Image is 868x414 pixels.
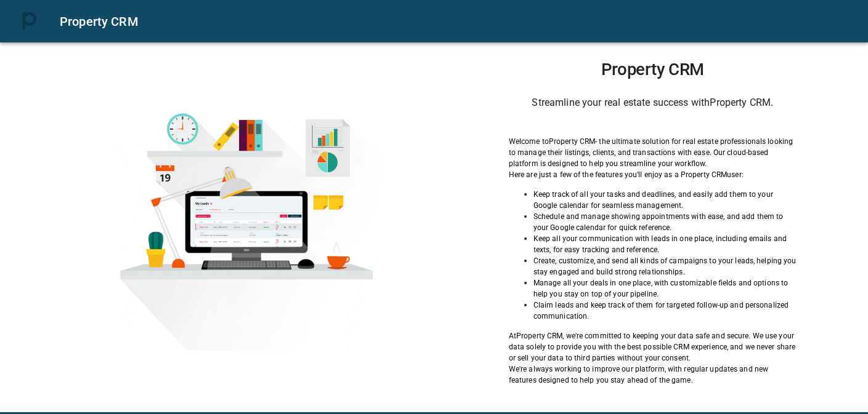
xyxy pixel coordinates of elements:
p: Welcome to Property CRM - the ultimate solution for real estate professionals looking to manage t... [509,136,797,169]
h6: Streamline your real estate success with Property CRM . [509,94,797,111]
p: Manage all your deals in one place, with customizable fields and options to help you stay on top ... [533,277,797,300]
p: Claim leads and keep track of them for targeted follow-up and personalized communication. [533,300,797,322]
div: Property CRM [60,12,853,31]
p: Keep track of all your tasks and deadlines, and easily add them to your Google calendar for seaml... [533,189,797,211]
p: At Property CRM , we're committed to keeping your data safe and secure. We use your data solely t... [509,330,797,364]
p: Create, customize, and send all kinds of campaigns to your leads, helping you stay engaged and bu... [533,255,797,277]
p: We're always working to improve our platform, with regular updates and new features designed to h... [509,364,797,386]
p: Schedule and manage showing appointments with ease, and add them to your Google calendar for quic... [533,211,797,233]
p: Here are just a few of the features you'll enjoy as a Property CRM user: [509,169,797,180]
h1: Property CRM [509,60,797,79]
p: Keep all your communication with leads in one place, including emails and texts, for easy trackin... [533,233,797,255]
